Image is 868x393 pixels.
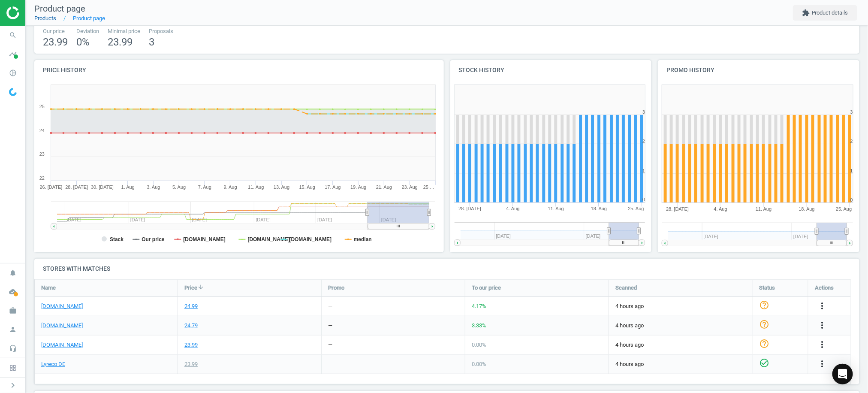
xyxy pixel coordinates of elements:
[458,206,481,212] tspan: 28. [DATE]
[41,360,65,368] a: Lyreco DE
[34,3,85,14] span: Product page
[5,265,21,281] i: notifications
[817,320,827,331] button: more_vert
[184,341,198,349] div: 23.99
[354,236,372,242] tspan: median
[5,46,21,62] i: timeline
[197,284,204,290] i: arrow_downward
[756,206,772,212] tspan: 11. Aug
[39,151,45,157] text: 23
[2,380,24,391] button: chevron_right
[402,184,418,190] tspan: 23. Aug
[759,358,769,368] i: check_circle_outline
[5,321,21,338] i: person
[274,184,289,190] tspan: 13. Aug
[802,9,810,17] i: extension
[65,184,88,190] tspan: 28. [DATE]
[759,319,769,330] i: help_outline
[34,259,859,279] h4: Stores with matches
[108,36,133,48] span: 23.99
[328,284,344,292] span: Promo
[41,302,83,310] a: [DOMAIN_NAME]
[183,236,226,242] tspan: [DOMAIN_NAME]
[34,60,444,80] h4: Price history
[184,360,198,368] div: 23.99
[832,364,853,384] div: Open Intercom Messenger
[76,36,90,48] span: 0 %
[5,65,21,81] i: pie_chart_outlined
[5,340,21,357] i: headset_mic
[142,236,165,242] tspan: Our price
[450,60,652,80] h4: Stock history
[548,206,564,212] tspan: 11. Aug
[642,197,645,203] text: 0
[6,6,67,19] img: ajHJNr6hYgQAAAAASUVORK5CYII=
[39,128,45,133] text: 24
[817,359,827,370] button: more_vert
[39,175,45,181] text: 22
[110,236,124,242] tspan: Stack
[76,27,99,35] span: Deviation
[850,197,853,203] text: 0
[41,341,83,349] a: [DOMAIN_NAME]
[198,184,211,190] tspan: 7. Aug
[172,184,186,190] tspan: 5. Aug
[328,360,332,368] div: —
[642,168,645,173] text: 1
[325,184,341,190] tspan: 17. Aug
[248,236,290,242] tspan: [DOMAIN_NAME]
[472,284,501,292] span: To our price
[850,139,853,144] text: 2
[43,27,68,35] span: Our price
[91,184,114,190] tspan: 30. [DATE]
[615,302,746,310] span: 4 hours ago
[328,322,332,330] div: —
[147,184,160,190] tspan: 3. Aug
[658,60,859,80] h4: Promo history
[817,301,827,312] button: more_vert
[850,109,853,115] text: 3
[506,206,519,212] tspan: 4. Aug
[628,206,644,212] tspan: 25. Aug
[817,301,827,311] i: more_vert
[799,206,815,212] tspan: 18. Aug
[850,168,853,173] text: 1
[34,15,56,21] a: Products
[642,139,645,144] text: 2
[615,360,746,368] span: 4 hours ago
[642,109,645,115] text: 3
[5,284,21,300] i: cloud_done
[289,236,332,242] tspan: [DOMAIN_NAME]
[666,206,689,212] tspan: 28. [DATE]
[149,36,154,48] span: 3
[43,36,68,48] span: 23.99
[615,322,746,330] span: 4 hours ago
[108,27,140,35] span: Minimal price
[817,339,827,350] i: more_vert
[759,300,769,310] i: help_outline
[376,184,392,190] tspan: 21. Aug
[224,184,237,190] tspan: 9. Aug
[8,380,18,390] i: chevron_right
[328,302,332,310] div: —
[817,320,827,330] i: more_vert
[472,342,486,348] span: 0.00 %
[299,184,315,190] tspan: 15. Aug
[714,206,727,212] tspan: 4. Aug
[73,15,105,21] a: Product page
[41,322,83,330] a: [DOMAIN_NAME]
[591,206,607,212] tspan: 18. Aug
[41,284,56,292] span: Name
[472,303,486,309] span: 4.17 %
[472,322,486,329] span: 3.33 %
[759,339,769,349] i: help_outline
[184,284,197,292] span: Price
[121,184,135,190] tspan: 1. Aug
[40,184,63,190] tspan: 26. [DATE]
[615,284,637,292] span: Scanned
[472,361,486,367] span: 0.00 %
[39,104,45,109] text: 25
[5,302,21,319] i: work
[9,88,17,96] img: wGWNvw8QSZomAAAAABJRU5ErkJggg==
[815,284,834,292] span: Actions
